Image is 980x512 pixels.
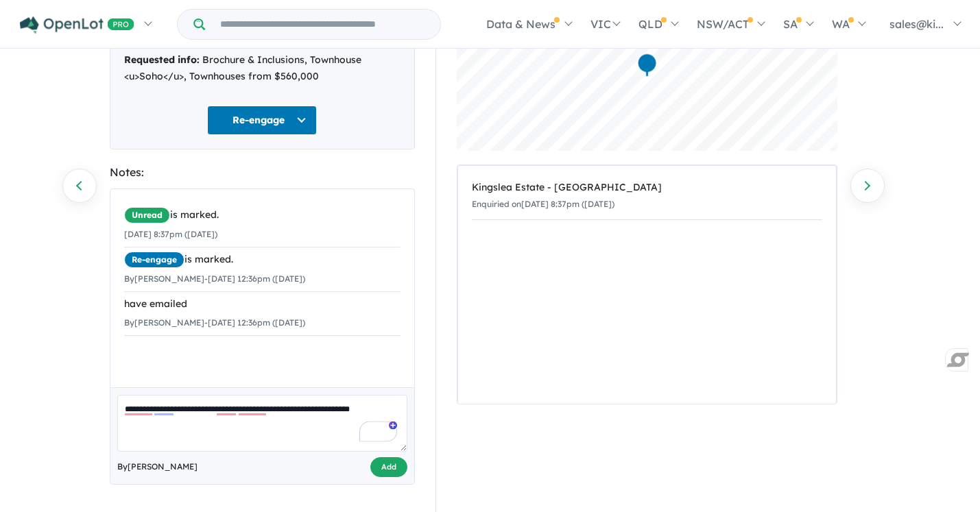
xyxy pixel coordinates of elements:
a: Kingslea Estate - [GEOGRAPHIC_DATA]Enquiried on[DATE] 8:37pm ([DATE]) [472,173,822,220]
div: Kingslea Estate - [GEOGRAPHIC_DATA] [472,180,822,196]
small: Enquiried on [DATE] 8:37pm ([DATE]) [472,199,614,209]
div: Notes: [110,163,415,182]
div: have emailed [124,296,401,313]
span: By [PERSON_NAME] [117,460,198,474]
small: By [PERSON_NAME] - [DATE] 12:36pm ([DATE]) [124,273,305,284]
strong: Requested info: [124,53,200,66]
span: Re-engage [124,252,184,268]
input: Try estate name, suburb, builder or developer [208,10,438,39]
div: Map marker [636,53,657,78]
div: Brochure & Inclusions, Townhouse <u>Soho</u>, Townhouses from $560,000 [124,52,401,85]
span: sales@ki... [889,17,944,31]
span: Unread [124,207,170,223]
button: Add [370,457,407,477]
button: Re-engage [207,106,317,135]
textarea: To enrich screen reader interactions, please activate Accessibility in Grammarly extension settings [117,395,407,452]
div: is marked. [124,207,401,223]
small: By [PERSON_NAME] - [DATE] 12:36pm ([DATE]) [124,317,305,328]
small: [DATE] 8:37pm ([DATE]) [124,229,217,239]
img: Openlot PRO Logo White [20,16,134,34]
div: is marked. [124,252,401,268]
